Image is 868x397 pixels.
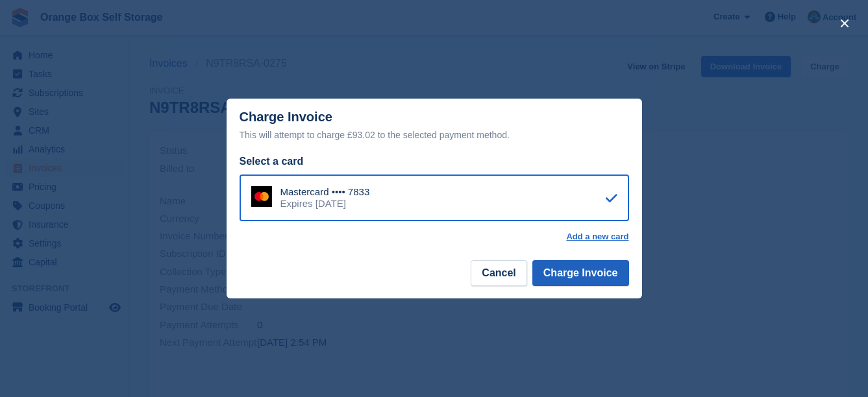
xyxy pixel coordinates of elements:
[834,13,855,34] button: close
[280,198,370,210] div: Expires [DATE]
[471,260,527,286] button: Cancel
[532,260,629,286] button: Charge Invoice
[566,232,628,242] a: Add a new card
[240,110,629,143] div: Charge Invoice
[240,154,629,169] div: Select a card
[240,127,629,143] div: This will attempt to charge £93.02 to the selected payment method.
[251,186,272,207] img: Mastercard Logo
[280,186,370,198] div: Mastercard •••• 7833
